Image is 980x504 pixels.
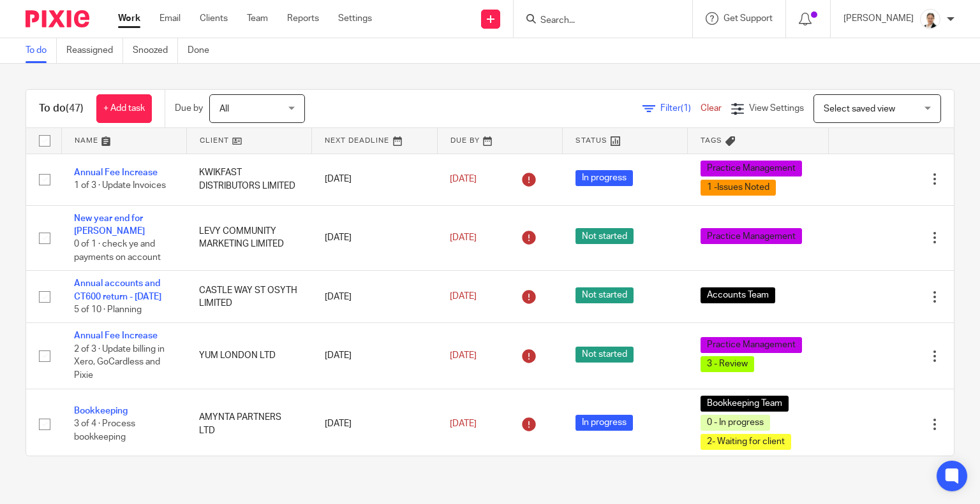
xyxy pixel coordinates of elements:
[74,331,158,340] a: Annual Fee Increase
[39,102,84,115] h1: To do
[186,205,311,271] td: LEVY COMMUNITY MARKETING LIMITED
[312,154,437,205] td: [DATE]
[539,15,654,27] input: Search
[74,345,165,380] span: 2 of 3 · Update billing in Xero, GoCardless and Pixie
[701,356,754,372] span: 3 - Review
[338,12,372,25] a: Settings
[66,38,123,63] a: Reassigned
[701,337,802,353] span: Practice Management
[96,94,152,123] a: + Add task
[74,182,166,191] span: 1 of 3 · Update Invoices
[312,271,437,323] td: [DATE]
[219,104,229,113] span: All
[188,38,219,63] a: Done
[74,407,128,415] a: Bookkeeping
[450,175,477,184] span: [DATE]
[450,351,477,360] span: [DATE]
[26,38,57,63] a: To do
[701,287,775,303] span: Accounts Team
[26,10,89,27] img: Pixie
[824,104,895,113] span: Select saved view
[575,415,633,431] span: In progress
[701,415,770,431] span: 0 - In progress
[175,102,203,115] p: Due by
[200,12,228,25] a: Clients
[660,104,701,113] span: Filter
[66,103,84,113] span: (47)
[186,271,311,323] td: CASTLE WAY ST OSYTH LIMITED
[575,347,634,363] span: Not started
[118,12,140,25] a: Work
[186,323,311,389] td: YUM LONDON LTD
[312,205,437,271] td: [DATE]
[701,137,722,144] span: Tags
[74,419,135,442] span: 3 of 4 · Process bookkeeping
[160,12,181,25] a: Email
[74,214,145,236] a: New year end for [PERSON_NAME]
[74,305,142,314] span: 5 of 10 · Planning
[681,104,691,113] span: (1)
[450,233,477,242] span: [DATE]
[312,323,437,389] td: [DATE]
[701,104,722,113] a: Clear
[575,170,633,186] span: In progress
[724,14,773,23] span: Get Support
[701,228,802,244] span: Practice Management
[133,38,178,63] a: Snoozed
[575,228,634,244] span: Not started
[186,154,311,205] td: KWIKFAST DISTRIBUTORS LIMITED
[450,419,477,428] span: [DATE]
[74,168,158,177] a: Annual Fee Increase
[74,240,161,262] span: 0 of 1 · check ye and payments on account
[701,180,776,196] span: 1 -Issues Noted
[575,287,634,303] span: Not started
[843,12,914,25] p: [PERSON_NAME]
[701,434,791,450] span: 2- Waiting for client
[287,12,319,25] a: Reports
[701,396,789,412] span: Bookkeeping Team
[186,389,311,459] td: AMYNTA PARTNERS LTD
[920,9,940,29] img: Untitled%20(5%20%C3%97%205%20cm)%20(2).png
[450,292,477,301] span: [DATE]
[701,161,802,176] span: Practice Management
[247,12,268,25] a: Team
[312,389,437,459] td: [DATE]
[74,279,161,301] a: Annual accounts and CT600 return - [DATE]
[749,104,804,113] span: View Settings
